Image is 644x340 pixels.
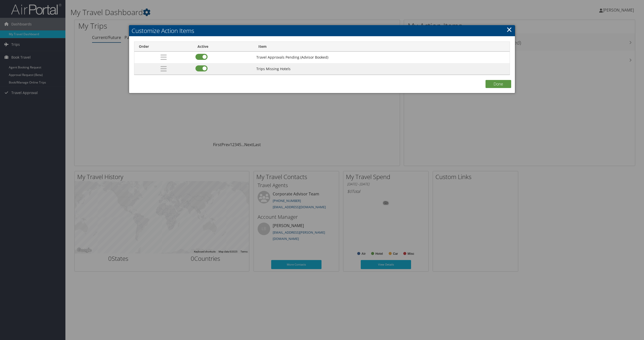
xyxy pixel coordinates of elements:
[506,24,512,34] a: Close
[193,42,254,52] th: Active
[254,63,510,75] td: Trips Missing Hotels
[254,42,510,52] th: Item
[486,80,511,88] button: Done
[134,42,193,52] th: Order
[129,25,515,36] h2: Customize Action Items
[254,52,510,63] td: Travel Approvals Pending (Advisor Booked)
